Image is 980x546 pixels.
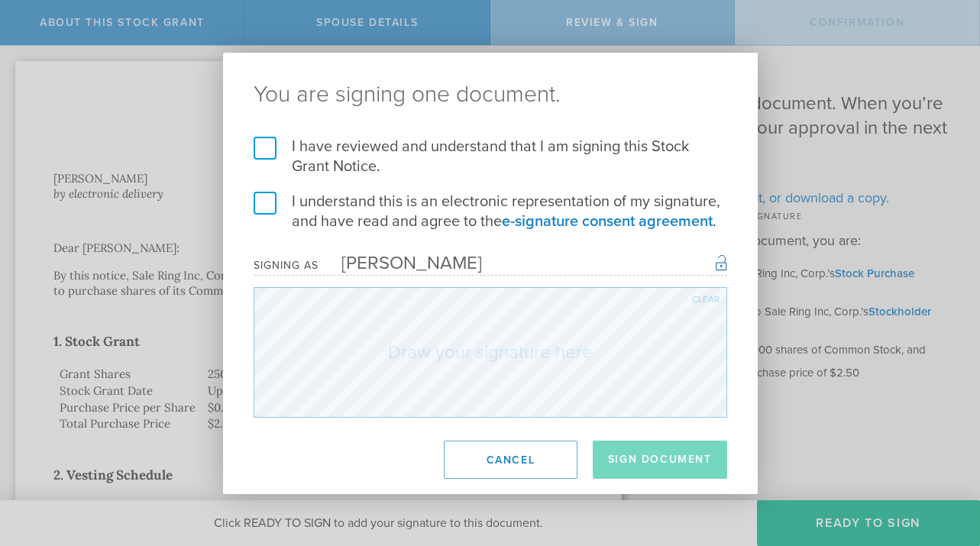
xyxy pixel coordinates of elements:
[904,427,980,500] iframe: Chat Widget
[254,137,727,176] label: I have reviewed and understand that I am signing this Stock Grant Notice.
[319,252,482,274] div: [PERSON_NAME]
[444,441,577,479] button: Cancel
[593,441,727,479] button: Sign Document
[254,192,727,231] label: I understand this is an electronic representation of my signature, and have read and agree to the .
[502,212,713,231] a: e-signature consent agreement
[254,83,727,106] ng-pluralize: You are signing one document.
[254,259,319,272] div: Signing as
